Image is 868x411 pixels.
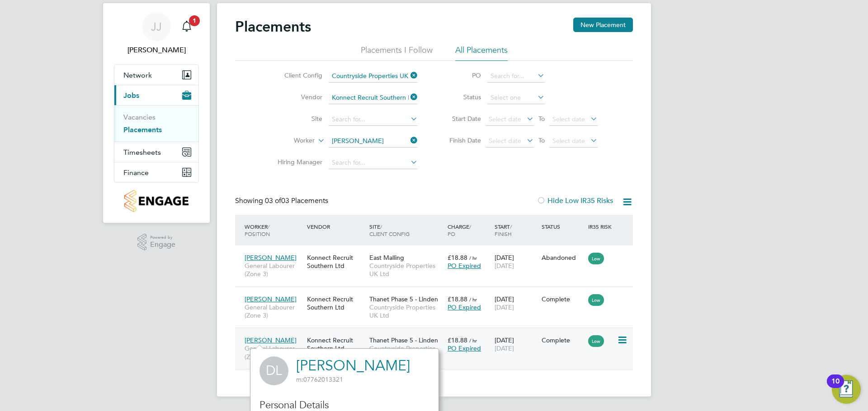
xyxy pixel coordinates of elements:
span: [DATE] [495,303,514,311]
div: Jobs [114,105,198,142]
div: Worker [242,218,305,242]
span: / hr [469,337,477,344]
span: Network [123,71,152,79]
a: Vacancies [123,113,156,121]
a: 1 [178,12,196,41]
span: Select date [489,137,521,145]
span: [DATE] [495,262,514,270]
span: Engage [150,241,175,249]
span: / PO [448,223,471,237]
span: Joshua James [114,45,199,55]
span: [DATE] [495,344,514,352]
div: Complete [542,336,584,344]
div: [DATE] [492,291,539,316]
button: Open Resource Center, 10 new notifications [832,375,861,404]
li: Placements I Follow [361,45,433,61]
span: Timesheets [123,148,161,157]
span: To [536,134,547,146]
div: Konnect Recruit Southern Ltd [305,291,367,316]
div: Konnect Recruit Southern Ltd [305,249,367,274]
span: 03 of [265,196,281,205]
span: Low [588,253,604,264]
input: Search for... [329,92,418,104]
nav: Main navigation [103,3,210,223]
label: PO [440,71,481,79]
span: [PERSON_NAME] [245,254,297,262]
span: £18.88 [448,336,467,344]
span: / Position [245,223,270,237]
span: DL [259,356,288,385]
div: Konnect Recruit Southern Ltd [305,332,367,357]
label: Hiring Manager [270,158,322,166]
input: Select one [487,92,545,104]
div: [DATE] [492,332,539,357]
span: [PERSON_NAME] [245,336,297,344]
div: Site [367,218,445,242]
span: General Labourer (Zone 3) [245,262,302,278]
span: East Malling [369,254,404,262]
span: 03 Placements [265,196,328,205]
span: 07762013321 [296,375,343,383]
span: Low [588,335,604,347]
div: [DATE] [492,249,539,274]
img: countryside-properties-logo-retina.png [124,190,188,212]
input: Search for... [329,157,418,169]
div: Showing [235,196,330,206]
span: m: [296,375,303,383]
span: / Client Config [369,223,410,237]
a: JJ[PERSON_NAME] [114,12,199,55]
div: Charge [445,218,492,242]
a: [PERSON_NAME]General Labourer (Zone 3)Konnect Recruit Southern LtdEast MallingCountryside Propert... [242,249,633,256]
span: Jobs [123,91,139,100]
span: / hr [469,296,477,303]
a: [PERSON_NAME]General Labourer (Zone 3)Konnect Recruit Southern LtdThanet Phase 5 - LindenCountrys... [242,290,633,298]
input: Search for... [329,135,418,148]
span: Thanet Phase 5 - Linden [369,295,438,303]
div: Complete [542,295,584,303]
label: Worker [263,136,315,145]
div: Abandoned [542,254,584,262]
span: Low [588,294,604,306]
a: [PERSON_NAME] [296,357,410,374]
span: Thanet Phase 5 - Linden [369,336,438,344]
span: To [536,113,547,125]
label: Start Date [440,115,481,123]
h2: Placements [235,18,311,36]
a: Powered byEngage [137,234,176,251]
label: Client Config [270,71,322,79]
label: Site [270,115,322,123]
input: Search for... [329,70,418,83]
a: Placements [123,125,162,134]
button: Finance [114,162,198,182]
span: £18.88 [448,254,467,262]
button: Jobs [114,85,198,105]
div: Status [539,218,586,235]
label: Finish Date [440,136,481,144]
span: Countryside Properties UK Ltd [369,262,443,278]
span: Countryside Properties UK Ltd [369,303,443,319]
span: General Labourer (Zone 3) [245,303,302,319]
li: All Placements [455,45,508,61]
button: Timesheets [114,142,198,162]
label: Hide Low IR35 Risks [537,196,613,205]
label: Status [440,93,481,101]
span: Finance [123,168,149,177]
span: Select date [552,137,585,145]
span: JJ [151,21,162,32]
a: [PERSON_NAME]General Labourer (Zone 3)Konnect Recruit Southern LtdThanet Phase 5 - LindenCountrys... [242,331,633,339]
span: PO Expired [448,344,481,352]
span: / hr [469,254,477,261]
input: Search for... [329,113,418,126]
button: New Placement [573,18,633,32]
div: Start [492,218,539,242]
span: 1 [189,15,200,26]
span: Select date [552,115,585,123]
span: PO Expired [448,262,481,270]
span: Countryside Properties UK Ltd [369,344,443,360]
span: General Labourer (Zone 3) [245,344,302,360]
div: 10 [831,381,840,393]
span: / Finish [495,223,512,237]
div: Vendor [305,218,367,235]
a: Go to home page [114,190,199,212]
span: Select date [489,115,521,123]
